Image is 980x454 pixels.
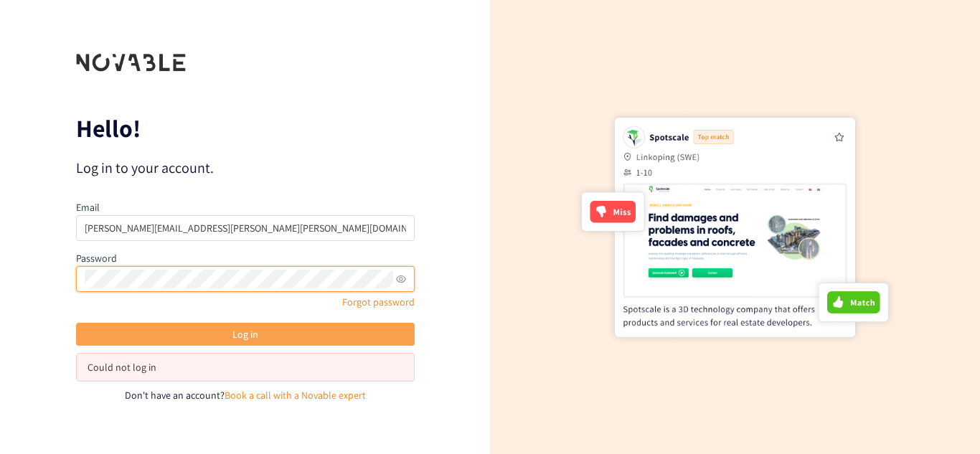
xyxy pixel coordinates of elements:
[749,299,980,454] iframe: Chat Widget
[76,323,415,346] button: Log in
[342,295,415,308] a: Forgot password
[396,274,406,284] span: eye
[76,201,100,214] label: Email
[749,299,980,454] div: Widget de chat
[88,359,403,375] div: Could not log in
[125,389,225,402] span: Don't have an account?
[232,326,258,342] span: Log in
[76,252,117,265] label: Password
[76,158,415,178] p: Log in to your account.
[225,389,366,402] a: Book a call with a Novable expert
[76,117,415,140] p: Hello!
